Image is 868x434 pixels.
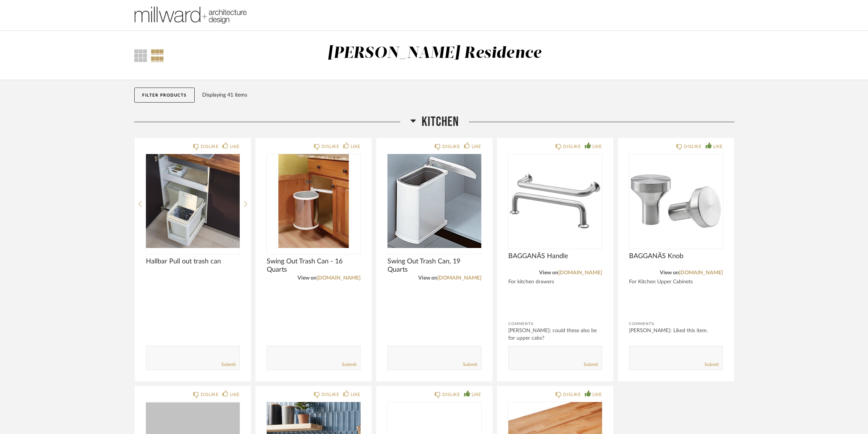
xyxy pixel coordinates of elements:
div: [PERSON_NAME] Residence [327,45,542,61]
a: [DOMAIN_NAME] [679,270,723,275]
a: Submit [342,361,356,368]
div: DISLIKE [563,391,581,398]
a: Submit [221,361,236,368]
img: undefined [387,154,481,248]
div: LIKE [230,391,240,398]
div: 0 [267,154,360,248]
img: undefined [629,154,723,248]
div: DISLIKE [321,143,339,150]
img: undefined [267,154,360,248]
span: Hallbar Pull out trash can [146,257,240,266]
span: View on [418,275,437,281]
div: LIKE [351,391,360,398]
div: DISLIKE [563,143,581,150]
div: 0 [387,154,481,248]
button: Filter Products [134,88,195,103]
span: BAGGANÄS Handle [508,252,602,260]
a: Submit [704,361,719,368]
a: [DOMAIN_NAME] [317,275,360,281]
a: [DOMAIN_NAME] [437,275,481,281]
a: [DOMAIN_NAME] [558,270,602,275]
span: View on [539,270,558,275]
a: Submit [584,361,598,368]
div: 0 [146,154,240,248]
div: [PERSON_NAME]: could these also be for upper cabs? [508,327,602,342]
span: Kitchen [422,114,459,130]
div: For Kitchen Upper Cabinets [629,279,723,285]
div: LIKE [472,391,481,398]
div: For kitchen drawers [508,279,602,285]
div: Displaying 41 items [202,91,731,99]
div: LIKE [351,143,360,150]
div: DISLIKE [442,143,460,150]
div: [PERSON_NAME]: Liked this item. [629,327,723,334]
div: DISLIKE [684,143,701,150]
img: undefined [146,154,240,248]
span: Swing Out Trash Can - 16 Quarts [267,257,360,274]
span: Swing Out Trash Can, 19 Quarts [387,257,481,274]
div: DISLIKE [201,143,218,150]
div: DISLIKE [442,391,460,398]
span: View on [297,275,317,281]
span: View on [660,270,679,275]
div: LIKE [592,143,602,150]
div: Comments: [508,320,602,328]
div: LIKE [713,143,723,150]
div: LIKE [592,391,602,398]
div: DISLIKE [201,391,218,398]
a: Submit [463,361,477,368]
div: Comments: [629,320,723,328]
span: BAGGANÄS Knob [629,252,723,260]
div: DISLIKE [321,391,339,398]
div: LIKE [230,143,240,150]
img: undefined [508,154,602,248]
img: 1c8471d9-0066-44f3-9f8a-5d48d5a8bb4f.png [134,0,247,30]
div: LIKE [472,143,481,150]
